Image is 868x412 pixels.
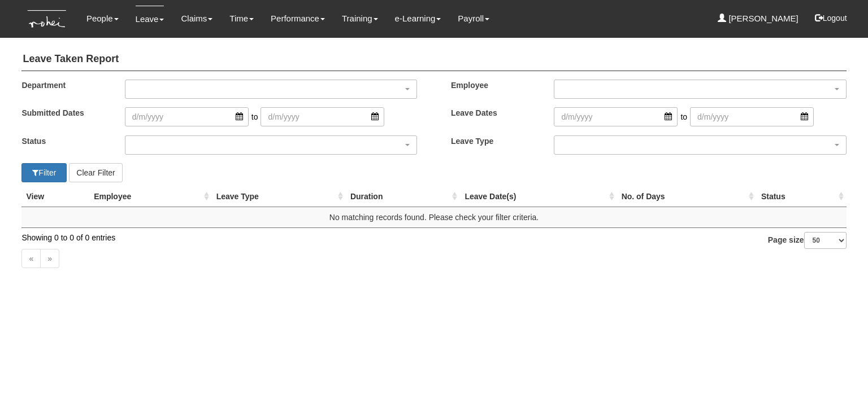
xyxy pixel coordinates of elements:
[768,232,847,249] label: Page size
[136,6,164,32] a: Leave
[442,80,545,91] label: Employee
[21,163,67,182] button: Filter
[21,48,846,71] h4: Leave Taken Report
[346,186,461,207] th: Duration : activate to sort column ascending
[458,6,489,32] a: Payroll
[13,80,116,91] label: Department
[40,249,59,268] a: »
[69,163,122,182] button: Clear Filter
[617,186,757,207] th: No. of Days : activate to sort column ascending
[86,6,119,32] a: People
[807,5,855,32] button: Logout
[261,107,384,126] input: d/m/yyyy
[125,107,249,126] input: d/m/yyyy
[442,135,545,147] label: Leave Type
[13,135,116,147] label: Status
[342,6,378,32] a: Training
[181,6,212,32] a: Claims
[21,207,846,227] td: No matching records found. Please check your filter criteria.
[13,107,116,119] label: Submitted Dates
[249,107,261,126] span: to
[690,107,814,126] input: d/m/yyyy
[229,6,254,32] a: Time
[212,186,346,207] th: Leave Type : activate to sort column ascending
[804,232,847,249] select: Page size
[757,186,847,207] th: Status : activate to sort column ascending
[21,186,89,207] th: View
[442,107,545,119] label: Leave Dates
[678,107,690,126] span: to
[718,6,798,32] a: [PERSON_NAME]
[395,6,441,32] a: e-Learning
[89,186,212,207] th: Employee : activate to sort column ascending
[460,186,617,207] th: Leave Date(s) : activate to sort column ascending
[271,6,325,32] a: Performance
[554,107,678,126] input: d/m/yyyy
[21,249,41,268] a: «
